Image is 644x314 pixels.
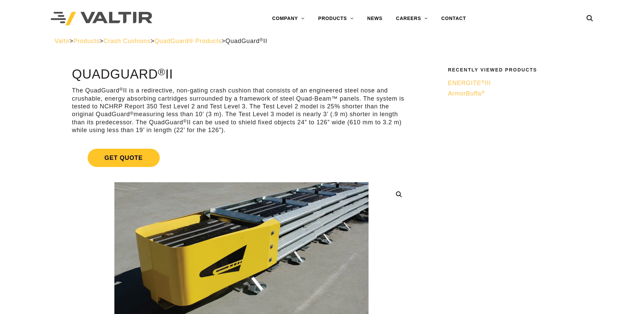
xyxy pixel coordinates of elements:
[389,12,435,25] a: CAREERS
[183,119,187,124] sup: ®
[481,90,485,95] sup: ®
[448,67,585,72] h2: Recently Viewed Products
[72,87,411,134] p: The QuadGuard II is a redirective, non-gating crash cushion that consists of an engineered steel ...
[54,37,590,45] div: > > > >
[265,12,311,25] a: COMPANY
[158,66,165,77] sup: ®
[225,38,267,44] span: QuadGuard II
[481,79,485,84] sup: ®
[448,79,585,87] a: ENERGITE®III
[130,111,134,116] sup: ®
[73,38,99,44] a: Products
[435,12,473,25] a: CONTACT
[260,37,263,42] sup: ®
[88,149,160,167] span: Get Quote
[311,12,360,25] a: PRODUCTS
[448,90,485,97] span: ArmorBuffa
[360,12,389,25] a: NEWS
[104,38,151,44] a: Crash Cushions
[54,38,69,44] a: Valtir
[154,38,222,44] a: QuadGuard® Products
[51,12,152,26] img: Valtir
[119,87,123,92] sup: ®
[448,90,585,98] a: ArmorBuffa®
[72,141,411,175] a: Get Quote
[72,67,411,82] h1: QuadGuard II
[448,80,491,86] span: ENERGITE III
